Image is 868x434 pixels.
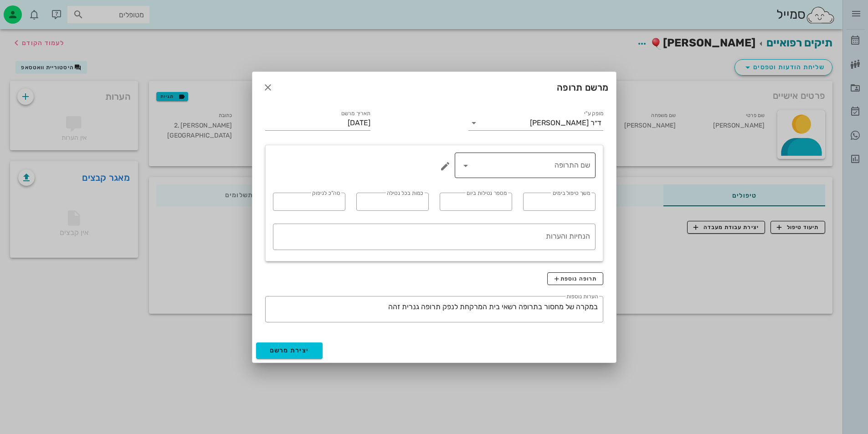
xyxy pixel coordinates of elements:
[252,72,616,103] div: מרשם תרופה
[468,116,603,130] div: מופק ע"יד״ר [PERSON_NAME]
[530,119,601,127] div: ד״ר [PERSON_NAME]
[256,342,323,359] button: יצירת מרשם
[270,347,309,354] span: יצירת מרשם
[467,190,507,197] label: מספר נטילות ביום
[566,293,598,300] label: הערות נוספות
[584,110,603,117] label: מופק ע"י
[547,272,603,285] button: תרופה נוספת
[386,190,423,197] label: כמות בכל נטילה
[440,161,451,172] button: שם התרופה appended action
[553,275,597,282] span: תרופה נוספת
[312,190,340,197] label: סה"כ לניפוק
[341,110,370,117] label: תאריך מרשם
[552,190,590,197] label: משך טיפול בימים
